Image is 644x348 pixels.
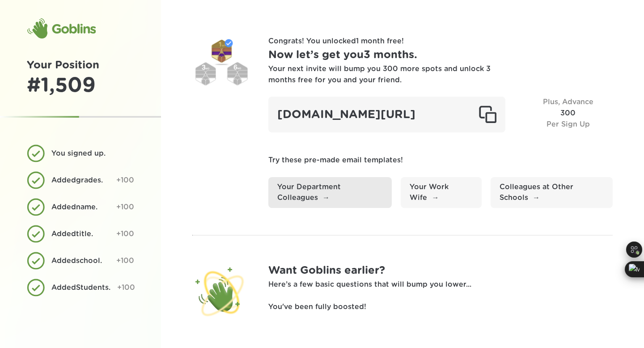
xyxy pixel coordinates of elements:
[51,148,127,159] div: You signed up.
[116,255,134,267] div: +100
[51,175,110,186] div: Added grades .
[268,177,392,208] a: Your Department Colleagues
[116,175,134,186] div: +100
[268,263,613,279] h1: Want Goblins earlier?
[547,121,590,128] span: Per Sign Up
[51,282,110,293] div: Added Students .
[27,57,134,74] h1: Your Position
[268,97,505,132] div: [DOMAIN_NAME][URL]
[268,279,613,290] p: Here’s a few basic questions that will bump you lower...
[491,177,613,208] a: Colleagues at Other Schools
[268,64,492,86] div: Your next invite will bump you 300 more spots and unlock 3 months free for you and your friend.
[401,177,482,208] a: Your Work Wife
[27,74,134,98] div: # 1,509
[117,282,135,293] div: +100
[51,255,110,267] div: Added school .
[268,301,613,313] p: You've been fully boosted!
[268,155,613,166] p: Try these pre-made email templates!
[27,18,96,39] div: Goblins
[543,98,593,106] span: Plus, Advance
[268,36,613,47] p: Congrats! You unlocked 1 month free !
[268,47,613,64] h1: Now let’s get you 3 months .
[523,97,613,132] div: 300
[51,202,110,213] div: Added name .
[116,229,134,240] div: +100
[51,229,110,240] div: Added title .
[116,202,134,213] div: +100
